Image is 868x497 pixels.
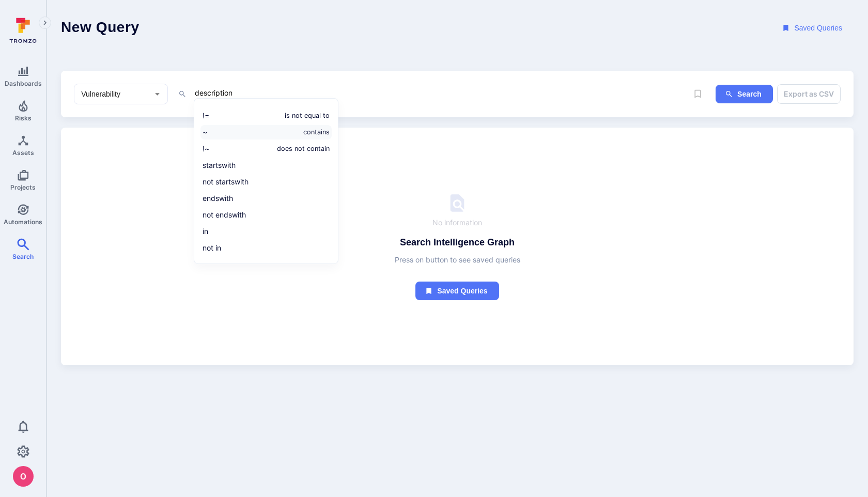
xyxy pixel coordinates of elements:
[4,218,42,226] span: Automations
[13,466,34,487] img: ACg8ocJcCe-YbLxGm5tc0PuNRxmgP8aEm0RBXn6duO8aeMVK9zjHhw=s96-c
[395,255,520,265] span: Press on button to see saved queries
[303,126,330,138] i: contains
[39,17,51,29] button: Expand navigation menu
[15,114,32,122] span: Risks
[12,149,34,157] span: Assets
[716,85,773,104] button: ig-search
[772,19,854,38] button: Saved Queries
[415,265,499,301] a: Saved queries
[285,110,330,122] i: is not equal to
[79,89,147,99] input: Select basic entity
[200,125,332,139] li: ~
[61,19,139,38] h1: New Query
[200,158,332,173] li: startswith
[200,175,332,189] li: not startswith
[12,253,34,260] span: Search
[400,236,515,248] h4: Search Intelligence Graph
[415,282,499,301] button: Saved queries
[200,224,332,239] li: in
[777,84,841,104] button: Export as CSV
[151,87,164,100] button: Open
[200,142,332,156] li: !~
[194,86,687,99] textarea: Intelligence Graph search area
[277,143,330,155] i: does not contain
[688,84,707,103] span: Save query
[5,80,42,87] span: Dashboards
[10,183,36,191] span: Projects
[200,208,332,222] li: not endswith
[13,466,34,487] div: oleg malkov
[200,108,332,123] li: !=
[41,19,49,27] i: Expand navigation menu
[200,241,332,255] li: not in
[200,191,332,206] li: endswith
[432,218,482,228] span: No information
